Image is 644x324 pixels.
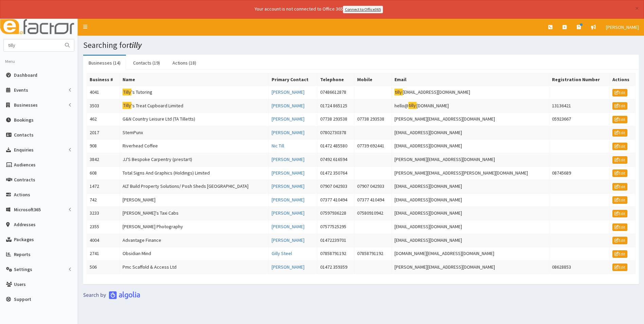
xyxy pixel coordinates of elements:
[391,220,549,234] td: [EMAIL_ADDRESS][DOMAIN_NAME]
[317,86,354,99] td: 07486612878
[14,102,38,108] span: Businesses
[272,129,305,136] a: [PERSON_NAME]
[272,237,305,243] a: [PERSON_NAME]
[120,247,269,261] td: Obsidian Mind
[87,234,120,247] td: 4004
[14,236,34,242] span: Packages
[354,180,392,194] td: 07907 042933
[14,177,35,183] span: Contracts
[14,162,36,168] span: Audiences
[408,102,417,109] mark: tilly
[83,56,126,70] a: Businesses (14)
[14,251,31,257] span: Reports
[272,116,305,122] a: [PERSON_NAME]
[612,143,627,150] a: Edit
[612,116,627,123] a: Edit
[391,180,549,194] td: [EMAIL_ADDRESS][DOMAIN_NAME]
[317,220,354,234] td: 07577525295
[120,99,269,113] td: 's Treat Cupboard Limited
[87,73,120,86] th: Business #
[87,86,120,99] td: 4041
[120,113,269,126] td: G&N Country Leisure Ltd (TA Tilletts)
[612,169,627,177] a: Edit
[120,234,269,247] td: Advantage Finance
[394,89,403,96] mark: tilly
[391,193,549,207] td: [EMAIL_ADDRESS][DOMAIN_NAME]
[317,180,354,194] td: 07907 042933
[120,207,269,220] td: [PERSON_NAME]'s Taxi Cabs
[391,166,549,180] td: [PERSON_NAME][EMAIL_ADDRESS][PERSON_NAME][DOMAIN_NAME]
[317,140,354,153] td: 01472 485580
[272,183,305,189] a: [PERSON_NAME]
[612,237,627,244] a: Edit
[391,99,549,113] td: hello@ [DOMAIN_NAME]
[612,89,627,96] a: Edit
[14,296,31,302] span: Support
[120,166,269,180] td: Total Signs And Graphics (Holdings) Limited
[606,24,639,30] span: [PERSON_NAME]
[272,143,284,149] a: Nic Till
[549,99,610,113] td: 13136421
[87,99,120,113] td: 3503
[87,260,120,274] td: 506
[272,89,305,95] a: [PERSON_NAME]
[317,166,354,180] td: 01472 350764
[612,129,627,137] a: Edit
[317,260,354,274] td: 01472 359359
[120,86,269,99] td: 's Tutoring
[4,39,61,51] input: Search...
[120,180,269,194] td: ALT Build Property Solutions/ Posh Sheds [GEOGRAPHIC_DATA]
[120,220,269,234] td: [PERSON_NAME] Photography
[635,5,639,12] button: ×
[120,73,269,86] th: Name
[87,193,120,207] td: 742
[317,207,354,220] td: 07597936228
[612,156,627,164] a: Edit
[354,193,392,207] td: 07377 410494
[123,89,131,96] mark: Tilly
[317,73,354,86] th: Telephone
[549,260,610,274] td: 08628853
[317,247,354,261] td: 07858791192
[14,72,37,78] span: Dashboard
[317,153,354,166] td: 07492 616594
[87,113,120,126] td: 462
[612,210,627,217] a: Edit
[120,260,269,274] td: Pmc Scaffold & Access Ltd
[317,113,354,126] td: 07738 293538
[167,56,202,70] a: Actions (18)
[120,126,269,140] td: StemPunx
[272,210,305,216] a: [PERSON_NAME]
[601,19,644,36] a: [PERSON_NAME]
[354,113,392,126] td: 07738 293538
[272,156,305,162] a: [PERSON_NAME]
[87,207,120,220] td: 3233
[129,40,142,50] i: tilly
[272,103,305,109] a: [PERSON_NAME]
[87,126,120,140] td: 2017
[391,126,549,140] td: [EMAIL_ADDRESS][DOMAIN_NAME]
[83,291,140,299] img: search-by-algolia-light-background.png
[391,260,549,274] td: [PERSON_NAME][EMAIL_ADDRESS][DOMAIN_NAME]
[87,153,120,166] td: 3842
[120,140,269,153] td: Riverhead Coffee
[612,102,627,110] a: Edit
[391,234,549,247] td: [EMAIL_ADDRESS][DOMAIN_NAME]
[612,183,627,191] a: Edit
[354,73,392,86] th: Mobile
[317,234,354,247] td: 01472239701
[610,73,636,86] th: Actions
[14,266,32,272] span: Settings
[354,207,392,220] td: 07580910942
[343,6,383,13] a: Connect to Office365
[272,170,305,176] a: [PERSON_NAME]
[87,220,120,234] td: 2355
[354,140,392,153] td: 07739 692441
[272,197,305,203] a: [PERSON_NAME]
[391,113,549,126] td: [PERSON_NAME][EMAIL_ADDRESS][DOMAIN_NAME]
[612,250,627,258] a: Edit
[14,87,28,93] span: Events
[272,223,305,230] a: [PERSON_NAME]
[14,221,36,228] span: Addresses
[612,196,627,204] a: Edit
